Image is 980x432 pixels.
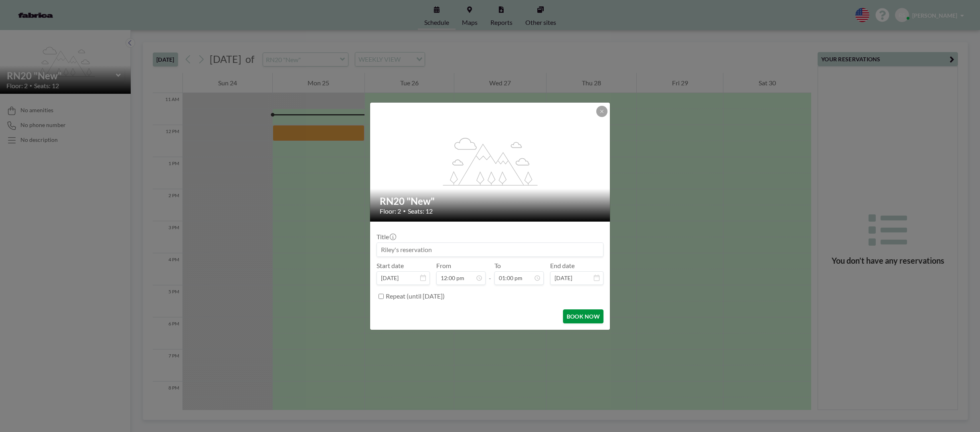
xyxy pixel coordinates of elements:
h2: RN20 "New" [380,195,601,207]
span: • [403,208,406,214]
span: Floor: 2 [380,207,401,215]
span: Seats: 12 [408,207,433,215]
span: - [489,264,491,282]
button: BOOK NOW [563,309,603,323]
label: Title [377,233,395,241]
label: Start date [377,262,404,270]
label: End date [550,262,575,270]
label: To [494,262,501,270]
g: flex-grow: 1.2; [443,137,538,185]
label: From [436,262,451,270]
label: Repeat (until [DATE]) [386,292,445,300]
input: Riley's reservation [377,243,603,256]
